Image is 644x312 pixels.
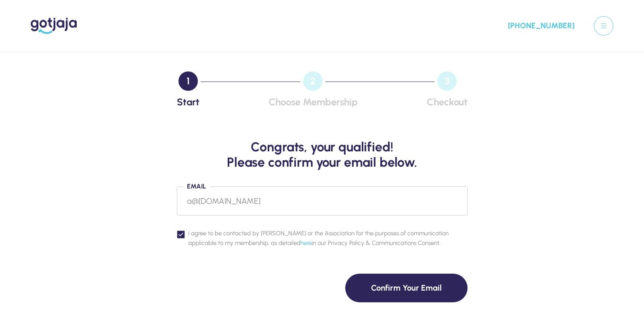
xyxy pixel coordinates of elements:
button: Confirm Your Email [345,274,468,302]
a: [PHONE_NUMBER] [503,20,575,32]
p: Choose Membership [269,97,358,107]
a: here [300,239,312,247]
div: 1 [178,71,198,91]
div: 2 [303,71,323,91]
p: Checkout [427,97,468,107]
input: Enter Your Email Address [177,186,468,216]
div: 3 [437,71,457,91]
span: I agree to be contacted by [PERSON_NAME] or the Association for the purposes of communication app... [188,228,468,248]
img: GotJaja [31,18,77,34]
h3: Congrats, your qualified! Please confirm your email below. [177,139,468,170]
label: Email [183,183,210,190]
span: [PHONE_NUMBER] [508,20,575,32]
p: Start [177,97,199,107]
